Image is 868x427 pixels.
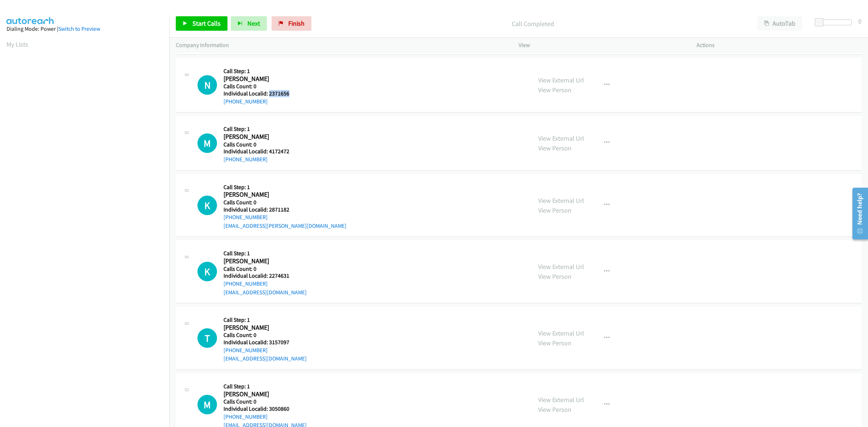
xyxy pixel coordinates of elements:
[224,289,307,296] a: [EMAIL_ADDRESS][DOMAIN_NAME]
[224,206,346,213] h5: Individual Localid: 2871182
[224,265,307,273] h5: Calls Count: 0
[697,41,861,50] p: Actions
[224,68,301,75] h5: Call Step: 1
[224,83,301,90] h5: Calls Count: 0
[224,199,346,206] h5: Calls Count: 0
[247,19,260,27] span: Next
[224,125,301,133] h5: Call Step: 1
[224,148,301,155] h5: Individual Localid: 4172472
[288,19,305,27] span: Finish
[7,56,169,399] iframe: Dialpad
[272,16,311,31] a: Finish
[538,262,584,271] a: View External Url
[176,41,506,50] p: Company Information
[224,316,307,324] h5: Call Step: 1
[7,25,163,33] div: Dialing Mode: Power |
[176,16,227,31] a: Start Calls
[224,339,307,346] h5: Individual Localid: 3157097
[224,98,268,105] a: [PHONE_NUMBER]
[197,75,217,95] div: The call is yet to be attempted
[224,280,268,287] a: [PHONE_NUMBER]
[757,16,802,31] button: AutoTab
[58,25,100,32] a: Switch to Preview
[224,184,346,191] h5: Call Step: 1
[7,40,28,48] a: My Lists
[224,75,301,83] h2: [PERSON_NAME]
[192,19,221,27] span: Start Calls
[538,144,571,152] a: View Person
[224,214,268,221] a: [PHONE_NUMBER]
[538,329,584,337] a: View External Url
[224,398,307,405] h5: Calls Count: 0
[197,196,217,215] div: The call is yet to be attempted
[197,75,217,95] h1: N
[224,347,268,354] a: [PHONE_NUMBER]
[224,90,301,97] h5: Individual Localid: 2371656
[197,395,217,414] div: The call is yet to be attempted
[538,396,584,404] a: View External Url
[858,16,861,26] div: 0
[538,405,571,414] a: View Person
[197,196,217,215] h1: K
[538,76,584,84] a: View External Url
[224,250,307,257] h5: Call Step: 1
[197,328,217,348] div: The call is yet to be attempted
[197,262,217,281] div: The call is yet to be attempted
[224,324,301,332] h2: [PERSON_NAME]
[197,262,217,281] h1: K
[197,328,217,348] h1: T
[224,355,307,362] a: [EMAIL_ADDRESS][DOMAIN_NAME]
[224,191,301,199] h2: [PERSON_NAME]
[224,413,268,420] a: [PHONE_NUMBER]
[321,19,744,29] p: Call Completed
[224,141,301,148] h5: Calls Count: 0
[538,206,571,214] a: View Person
[538,272,571,281] a: View Person
[538,196,584,205] a: View External Url
[197,395,217,414] h1: M
[224,133,301,141] h2: [PERSON_NAME]
[224,272,307,279] h5: Individual Localid: 2274631
[224,332,307,339] h5: Calls Count: 0
[224,257,301,265] h2: [PERSON_NAME]
[224,383,307,390] h5: Call Step: 1
[538,86,571,94] a: View Person
[224,390,301,398] h2: [PERSON_NAME]
[538,339,571,347] a: View Person
[519,41,684,50] p: View
[224,156,268,163] a: [PHONE_NUMBER]
[231,16,267,31] button: Next
[538,134,584,142] a: View External Url
[224,405,307,413] h5: Individual Localid: 3050860
[224,222,346,229] a: [EMAIL_ADDRESS][PERSON_NAME][DOMAIN_NAME]
[197,133,217,153] h1: M
[847,185,868,242] iframe: Resource Center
